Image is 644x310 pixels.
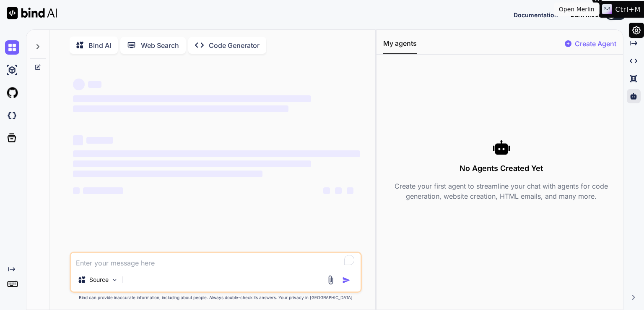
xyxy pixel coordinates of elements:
[73,95,312,102] span: ‌
[335,187,342,194] span: ‌
[89,276,109,284] p: Source
[86,137,113,144] span: ‌
[514,11,558,19] button: Documentation
[73,79,85,90] span: ‌
[5,86,19,100] img: githubLight
[111,276,118,284] img: Pick Models
[5,63,19,77] img: ai-studio
[383,181,620,201] p: Create your first agent to streamline your chat with agents for code generation, website creation...
[5,40,19,55] img: chat
[326,275,335,285] img: attachment
[342,276,351,284] img: icon
[141,40,179,50] p: Web Search
[575,39,616,49] p: Create Agent
[73,160,312,167] span: ‌
[514,11,558,18] span: Documentation
[71,253,361,268] textarea: To enrich screen reader interactions, please activate Accessibility in Grammarly extension settings
[73,150,360,157] span: ‌
[73,171,262,177] span: ‌
[73,187,80,194] span: ‌
[70,294,362,301] p: Bind can provide inaccurate information, including about people. Always double-check its answers....
[383,163,620,174] h3: No Agents Created Yet
[209,40,260,50] p: Code Generator
[5,108,19,123] img: darkCloudIdeIcon
[73,105,288,112] span: ‌
[7,7,57,19] img: Bind AI
[383,38,417,54] button: My agents
[88,40,111,50] p: Bind AI
[83,187,123,194] span: ‌
[347,187,353,194] span: ‌
[323,187,330,194] span: ‌
[88,81,101,88] span: ‌
[73,135,83,145] span: ‌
